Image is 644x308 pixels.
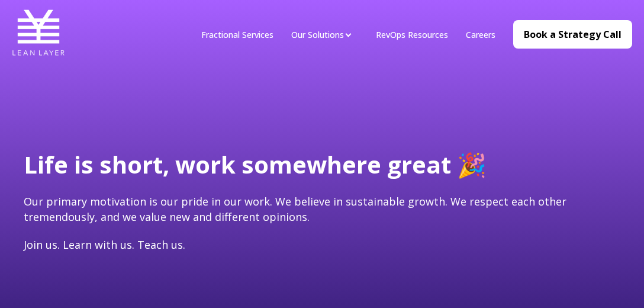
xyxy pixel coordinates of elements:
a: Our Solutions [291,29,344,40]
span: Join us. Learn with us. Teach us. [24,238,185,252]
img: Lean Layer Logo [12,6,65,59]
a: Careers [466,29,495,40]
a: RevOps Resources [376,29,448,40]
a: Book a Strategy Call [513,20,632,49]
div: Navigation Menu [192,28,504,41]
span: Life is short, work somewhere great 🎉 [24,148,487,181]
a: Fractional Services [201,29,273,40]
span: Our primary motivation is our pride in our work. We believe in sustainable growth. We respect eac... [24,194,566,223]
